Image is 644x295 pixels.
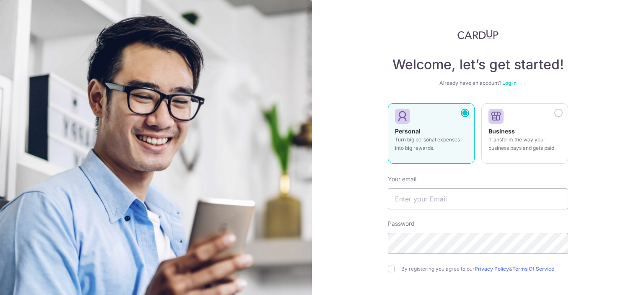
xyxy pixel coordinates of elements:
p: Transform the way your business pays and gets paid. [488,136,561,152]
div: Already have an account? [388,80,568,86]
a: Business Transform the way your business pays and gets paid. [481,103,568,169]
h4: Welcome, let’s get started! [388,56,568,73]
a: Log in [502,80,517,86]
strong: Business [488,128,515,135]
input: Enter your Email [388,188,568,209]
a: Privacy Policy [475,266,509,272]
strong: Personal [395,128,421,135]
img: CardUp Logo [457,29,499,39]
label: By registering you agree to our & [401,266,568,272]
label: Password [388,219,415,228]
p: Turn big personal expenses into big rewards. [395,136,467,152]
a: Personal Turn big personal expenses into big rewards. [388,103,475,169]
a: Terms Of Service [512,266,554,272]
label: Your email [388,175,416,183]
